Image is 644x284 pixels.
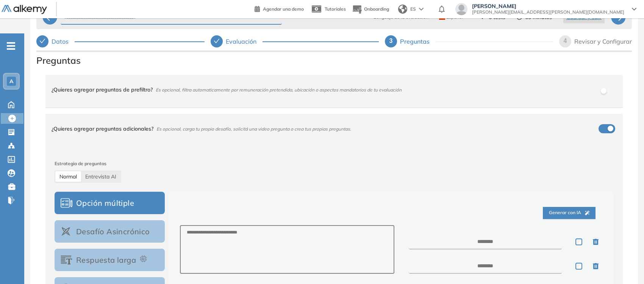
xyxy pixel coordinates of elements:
div: Preguntas [400,35,436,47]
div: Evaluación [226,35,263,47]
span: check [39,38,45,44]
i: - [7,45,15,47]
img: arrow [419,8,424,11]
span: A [9,78,13,84]
img: world [398,5,407,14]
button: Respuesta larga [55,249,165,271]
div: Evaluación [211,35,379,47]
div: Revisar y Configurar [574,35,632,47]
button: Onboarding [352,1,389,17]
a: Agendar una demo [255,4,304,13]
div: 4Revisar y Configurar [559,35,632,47]
span: ¿Quieres agregar preguntas de prefiltro? [52,86,153,93]
span: [PERSON_NAME] [472,3,624,9]
span: 3 [389,38,393,44]
span: Estrategia de preguntas [55,160,614,167]
button: Opción múltiple [55,192,165,214]
span: [PERSON_NAME][EMAIL_ADDRESS][PERSON_NAME][DOMAIN_NAME] [472,9,624,15]
span: AI [85,173,116,180]
div: Widget de chat [508,197,644,284]
span: Onboarding [364,6,389,12]
iframe: Chat Widget [508,197,644,284]
div: Datos [52,35,75,47]
span: 4 [564,38,567,44]
span: Es opcional, filtra automaticamente por remuneración pretendida, ubicación o aspectos mandatorios... [156,87,402,93]
span: Normal [59,173,77,180]
span: Preguntas [36,54,632,67]
button: Desafío Asincrónico [55,220,165,243]
div: ¿Quieres agregar preguntas adicionales?Es opcional, carga tu propio desafío, solicitá una video p... [45,114,623,144]
span: check [214,38,220,44]
img: Logo [2,5,47,14]
div: 3Preguntas [385,35,553,47]
span: Agendar una demo [263,6,304,12]
div: ¿Quieres agregar preguntas de prefiltro?Es opcional, filtra automaticamente por remuneración pret... [45,75,623,107]
span: ¿Quieres agregar preguntas adicionales? [52,125,153,132]
div: Datos [36,35,205,47]
span: ES [410,6,416,13]
span: Tutoriales [325,6,346,12]
span: Es opcional, carga tu propio desafío, solicitá una video pregunta o crea tus propias preguntas. [156,126,351,132]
